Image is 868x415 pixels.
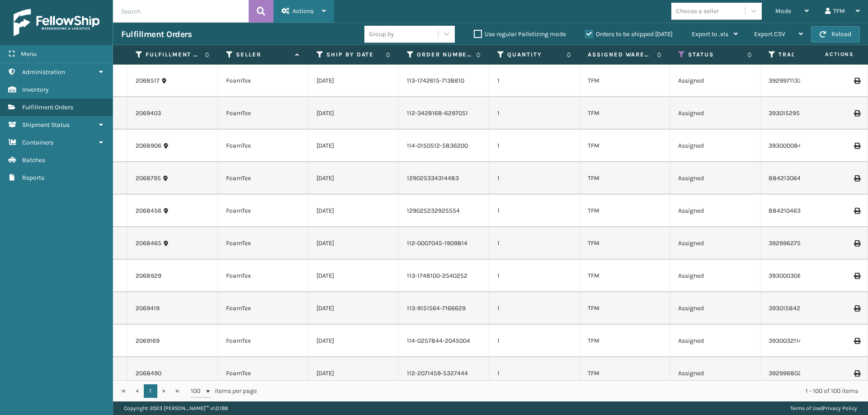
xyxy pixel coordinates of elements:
[769,142,812,149] a: 393000084097
[580,292,670,325] td: TFM
[790,401,857,415] div: |
[507,51,562,59] label: Quantity
[399,130,489,162] td: 114-0150512-5836200
[489,260,580,292] td: 1
[326,51,381,59] label: Ship By Date
[399,260,489,292] td: 113-1748100-2540252
[778,51,833,59] label: Tracking Number
[136,239,161,248] a: 2068465
[22,68,65,76] span: Administration
[580,97,670,130] td: TFM
[823,405,857,411] a: Privacy Policy
[489,357,580,390] td: 1
[854,78,859,84] i: Print Label
[489,325,580,357] td: 1
[670,325,760,357] td: Assigned
[218,97,308,130] td: FoamTex
[218,162,308,195] td: FoamTex
[769,239,811,247] a: 392996275335
[769,174,810,182] a: 884213064516
[580,162,670,195] td: TFM
[399,227,489,260] td: 112-0007045-1909814
[136,304,160,313] a: 2069419
[136,174,161,183] a: 2068795
[236,51,291,59] label: Seller
[580,260,670,292] td: TFM
[14,9,99,36] img: logo
[811,26,860,42] button: Reload
[670,97,760,130] td: Assigned
[136,206,161,215] a: 2068456
[136,336,160,345] a: 2069169
[769,207,810,214] a: 884210463441
[22,156,45,164] span: Batches
[670,227,760,260] td: Assigned
[218,260,308,292] td: FoamTex
[769,77,809,84] a: 392997113396
[218,292,308,325] td: FoamTex
[854,175,859,182] i: Print Label
[22,121,70,129] span: Shipment Status
[308,97,399,130] td: [DATE]
[670,357,760,390] td: Assigned
[308,162,399,195] td: [DATE]
[136,76,160,85] a: 2068517
[585,30,673,38] label: Orders to be shipped [DATE]
[854,338,859,344] i: Print Label
[588,51,652,59] label: Assigned Warehouse
[144,384,157,398] a: 1
[854,208,859,214] i: Print Label
[489,65,580,97] td: 1
[670,195,760,227] td: Assigned
[218,130,308,162] td: FoamTex
[489,97,580,130] td: 1
[769,272,811,280] a: 393000308277
[121,29,192,40] h3: Fulfillment Orders
[22,139,53,146] span: Containers
[136,141,161,150] a: 2068906
[775,7,791,15] span: Mode
[21,50,37,58] span: Menu
[676,6,719,16] div: Choose a seller
[218,65,308,97] td: FoamTex
[670,65,760,97] td: Assigned
[308,260,399,292] td: [DATE]
[22,174,44,182] span: Reports
[854,305,859,312] i: Print Label
[489,195,580,227] td: 1
[692,30,728,38] span: Export to .xls
[580,65,670,97] td: TFM
[790,405,821,411] a: Terms of Use
[769,337,809,345] a: 393003211497
[269,387,858,396] div: 1 - 100 of 100 items
[670,130,760,162] td: Assigned
[417,51,472,59] label: Order Number
[489,130,580,162] td: 1
[399,97,489,130] td: 112-3428168-6297051
[580,195,670,227] td: TFM
[580,130,670,162] td: TFM
[124,401,228,415] p: Copyright 2023 [PERSON_NAME]™ v 1.0.188
[399,65,489,97] td: 113-1742615-7138610
[292,7,314,15] span: Actions
[670,260,760,292] td: Assigned
[136,109,161,118] a: 2069403
[136,369,161,378] a: 2068490
[22,103,73,111] span: Fulfillment Orders
[218,325,308,357] td: FoamTex
[769,369,812,377] a: 392996802792
[308,130,399,162] td: [DATE]
[308,65,399,97] td: [DATE]
[191,387,204,396] span: 100
[854,110,859,117] i: Print Label
[308,227,399,260] td: [DATE]
[399,162,489,195] td: 129025334314483
[854,143,859,149] i: Print Label
[580,357,670,390] td: TFM
[580,227,670,260] td: TFM
[854,273,859,279] i: Print Label
[146,51,200,59] label: Fulfillment Order Id
[136,271,161,280] a: 2068929
[399,325,489,357] td: 114-0257844-2045004
[670,162,760,195] td: Assigned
